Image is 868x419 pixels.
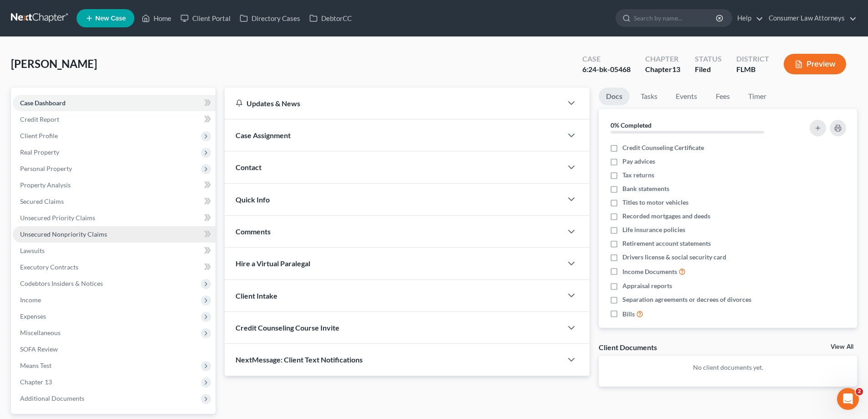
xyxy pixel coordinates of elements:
[20,148,59,156] span: Real Property
[20,394,84,402] span: Additional Documents
[622,184,669,193] span: Bank statements
[599,88,630,105] a: Docs
[236,291,277,300] span: Client Intake
[695,54,722,64] div: Status
[137,10,176,26] a: Home
[20,312,46,320] span: Expenses
[20,345,58,353] span: SOFA Review
[736,64,769,75] div: FLMB
[622,253,726,262] span: Drivers license & social security card
[235,10,305,26] a: Directory Cases
[708,88,737,105] a: Fees
[20,230,107,238] span: Unsecured Nonpriority Claims
[20,296,41,304] span: Income
[645,64,680,75] div: Chapter
[633,88,665,105] a: Tasks
[622,239,711,248] span: Retirement account statements
[236,259,310,268] span: Hire a Virtual Paralegal
[668,88,704,105] a: Events
[305,10,356,26] a: DebtorCC
[13,341,216,357] a: SOFA Review
[622,171,654,180] span: Tax returns
[13,193,216,210] a: Secured Claims
[20,115,59,123] span: Credit Report
[20,214,95,222] span: Unsecured Priority Claims
[622,310,635,319] span: Bills
[582,54,631,64] div: Case
[20,132,58,140] span: Client Profile
[645,54,680,64] div: Chapter
[599,342,657,352] div: Client Documents
[856,388,863,395] span: 2
[741,88,774,105] a: Timer
[236,227,271,236] span: Comments
[13,226,216,243] a: Unsecured Nonpriority Claims
[236,195,270,204] span: Quick Info
[582,64,631,75] div: 6:24-bk-05468
[622,281,672,290] span: Appraisal reports
[622,157,655,166] span: Pay advices
[20,263,78,271] span: Executory Contracts
[622,198,688,207] span: Titles to motor vehicles
[837,388,859,410] iframe: Intercom live chat
[695,64,722,75] div: Filed
[622,143,704,152] span: Credit Counseling Certificate
[20,378,52,386] span: Chapter 13
[20,197,64,205] span: Secured Claims
[672,65,680,73] span: 13
[784,54,846,74] button: Preview
[236,131,291,140] span: Case Assignment
[236,355,363,364] span: NextMessage: Client Text Notifications
[20,99,66,107] span: Case Dashboard
[20,165,72,172] span: Personal Property
[176,10,235,26] a: Client Portal
[13,243,216,259] a: Lawsuits
[236,323,339,332] span: Credit Counseling Course Invite
[611,121,652,129] strong: 0% Completed
[236,163,262,171] span: Contact
[736,54,769,64] div: District
[622,225,685,234] span: Life insurance policies
[831,344,853,350] a: View All
[20,329,61,336] span: Miscellaneous
[20,247,45,254] span: Lawsuits
[13,177,216,193] a: Property Analysis
[20,362,51,369] span: Means Test
[13,95,216,111] a: Case Dashboard
[634,10,717,26] input: Search by name...
[11,57,97,70] span: [PERSON_NAME]
[13,111,216,128] a: Credit Report
[622,212,710,221] span: Recorded mortgages and deeds
[622,267,677,276] span: Income Documents
[20,181,71,189] span: Property Analysis
[606,363,850,372] p: No client documents yet.
[13,259,216,275] a: Executory Contracts
[764,10,857,26] a: Consumer Law Attorneys
[236,98,551,108] div: Updates & News
[733,10,763,26] a: Help
[95,15,126,22] span: New Case
[20,279,103,287] span: Codebtors Insiders & Notices
[13,210,216,226] a: Unsecured Priority Claims
[622,295,751,304] span: Separation agreements or decrees of divorces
